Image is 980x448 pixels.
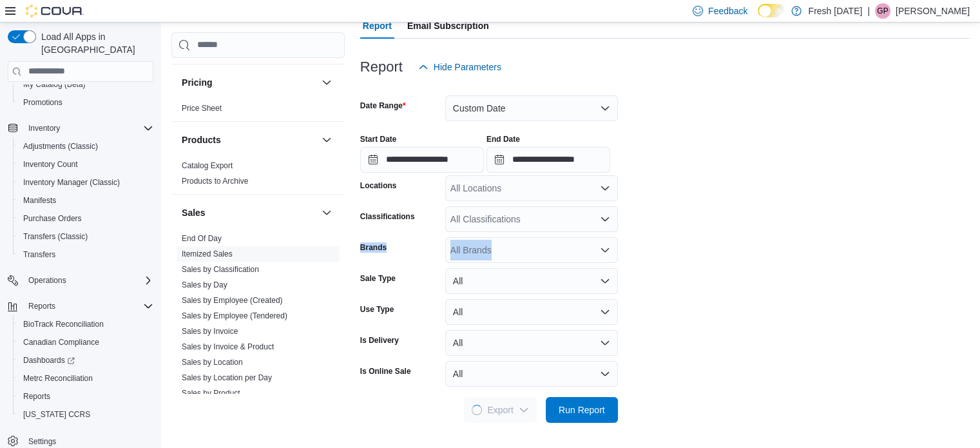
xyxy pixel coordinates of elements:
span: Promotions [18,95,153,110]
span: Loading [472,405,482,415]
span: Transfers [23,249,55,260]
h3: Pricing [182,76,212,89]
button: LoadingExport [464,397,536,423]
a: Inventory Count [18,157,83,172]
span: Manifests [18,193,153,208]
a: Transfers [18,247,61,262]
button: Products [319,132,334,148]
button: Run Report [546,397,618,423]
div: Pricing [171,101,345,121]
span: Metrc Reconciliation [23,373,93,384]
a: Sales by Product [182,389,240,398]
span: Sales by Invoice [182,326,238,336]
button: Open list of options [600,214,610,224]
span: Report [363,13,392,39]
button: Transfers (Classic) [13,228,159,246]
span: Promotions [23,97,62,108]
button: Pricing [182,76,316,89]
button: My Catalog (Beta) [13,75,159,93]
span: Sales by Employee (Tendered) [182,311,287,321]
span: Sales by Day [182,280,227,290]
div: Products [171,158,345,194]
span: Inventory Manager (Classic) [18,175,153,190]
span: Operations [28,275,66,286]
span: [US_STATE] CCRS [23,409,90,420]
button: Manifests [13,191,159,209]
button: Inventory Count [13,155,159,173]
button: Open list of options [600,183,610,193]
a: Itemized Sales [182,249,233,258]
button: Promotions [13,93,159,112]
button: Custom Date [445,95,618,121]
img: Cova [26,5,84,17]
button: [US_STATE] CCRS [13,405,159,424]
label: Use Type [360,304,394,315]
a: BioTrack Reconciliation [18,317,109,332]
button: Sales [182,206,316,219]
span: Reports [23,298,153,314]
span: Sales by Classification [182,264,259,275]
div: George Pollock [875,3,890,19]
a: Promotions [18,95,68,110]
a: Sales by Location [182,358,243,367]
h3: Products [182,133,221,146]
span: Hide Parameters [434,61,501,73]
span: Purchase Orders [23,213,82,224]
span: Dashboards [18,353,153,368]
button: Canadian Compliance [13,333,159,351]
input: Press the down key to open a popover containing a calendar. [360,147,484,173]
span: Feedback [708,5,747,17]
span: Sales by Location per Day [182,373,272,383]
span: Adjustments (Classic) [18,139,153,154]
span: Dashboards [23,355,75,365]
p: [PERSON_NAME] [896,3,970,19]
span: My Catalog (Beta) [23,79,86,90]
a: Price Sheet [182,104,222,113]
span: Export [472,397,528,423]
button: Reports [13,387,159,405]
label: Is Delivery [360,335,399,346]
h3: Sales [182,206,206,219]
span: Price Sheet [182,103,222,113]
a: Manifests [18,193,61,208]
button: Purchase Orders [13,209,159,228]
span: Sales by Invoice & Product [182,342,274,352]
a: Reports [18,389,55,404]
label: Date Range [360,101,406,111]
a: Catalog Export [182,161,233,170]
span: Email Subscription [407,13,489,39]
button: Sales [319,205,334,220]
button: All [445,330,618,356]
span: My Catalog (Beta) [18,77,153,92]
button: Metrc Reconciliation [13,369,159,387]
h3: Report [360,59,403,75]
span: Inventory Count [23,159,78,170]
span: Settings [28,436,56,447]
span: Reports [18,389,153,404]
span: Washington CCRS [18,407,153,422]
span: Itemized Sales [182,249,233,259]
button: All [445,268,618,294]
span: Products to Archive [182,176,248,186]
button: Open list of options [600,245,610,255]
span: Transfers (Classic) [23,231,88,242]
a: Sales by Day [182,280,227,289]
button: Inventory [23,121,65,136]
input: Press the down key to open a popover containing a calendar. [486,147,610,173]
span: Inventory Count [18,157,153,172]
span: Load All Apps in [GEOGRAPHIC_DATA] [36,30,153,56]
a: Sales by Invoice [182,327,238,336]
button: Reports [23,298,61,314]
span: Sales by Employee (Created) [182,295,283,306]
a: Sales by Invoice & Product [182,342,274,351]
button: Adjustments (Classic) [13,137,159,155]
button: Hide Parameters [413,54,506,80]
a: Dashboards [18,353,80,368]
a: End Of Day [182,234,222,243]
a: Inventory Manager (Classic) [18,175,125,190]
a: [US_STATE] CCRS [18,407,95,422]
span: End Of Day [182,233,222,244]
button: All [445,299,618,325]
a: Metrc Reconciliation [18,371,98,386]
span: Sales by Location [182,357,243,367]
